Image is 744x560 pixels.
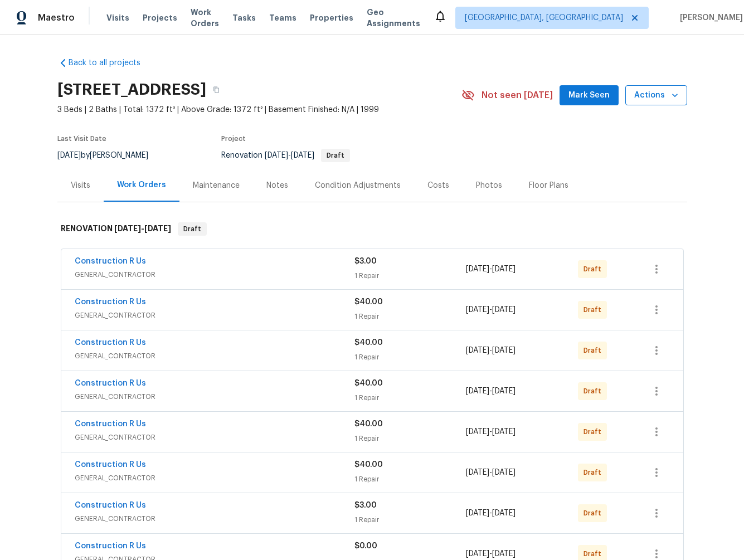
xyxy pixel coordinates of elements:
[583,508,606,519] span: Draft
[367,7,420,29] span: Geo Assignments
[266,180,288,191] div: Notes
[75,473,354,484] span: GENERAL_CONTRACTOR
[191,7,219,29] span: Work Orders
[492,428,516,436] span: [DATE]
[583,304,606,315] span: Draft
[75,257,146,265] a: Construction R Us
[269,12,296,23] span: Teams
[492,550,516,558] span: [DATE]
[625,85,687,106] button: Actions
[354,542,377,550] span: $0.00
[75,420,146,428] a: Construction R Us
[354,257,377,265] span: $3.00
[75,379,146,387] a: Construction R Us
[322,152,349,159] span: Draft
[117,179,166,191] div: Work Orders
[492,347,516,354] span: [DATE]
[354,311,466,322] div: 1 Repair
[492,509,516,517] span: [DATE]
[57,152,81,159] span: [DATE]
[466,387,489,395] span: [DATE]
[354,461,383,469] span: $40.00
[265,152,314,159] span: -
[57,135,106,142] span: Last Visit Date
[466,386,516,397] span: -
[675,12,743,23] span: [PERSON_NAME]
[57,104,461,115] span: 3 Beds | 2 Baths | Total: 1372 ft² | Above Grade: 1372 ft² | Basement Finished: N/A | 1999
[466,467,516,478] span: -
[568,89,610,103] span: Mark Seen
[57,84,206,95] h2: [STREET_ADDRESS]
[57,149,162,162] div: by [PERSON_NAME]
[466,509,489,517] span: [DATE]
[354,379,383,387] span: $40.00
[71,180,90,191] div: Visits
[232,14,256,22] span: Tasks
[106,12,129,23] span: Visits
[466,265,489,273] span: [DATE]
[583,426,606,437] span: Draft
[75,461,146,469] a: Construction R Us
[466,469,489,476] span: [DATE]
[583,548,606,559] span: Draft
[466,306,489,314] span: [DATE]
[466,426,516,437] span: -
[492,387,516,395] span: [DATE]
[466,264,516,275] span: -
[265,152,288,159] span: [DATE]
[75,269,354,280] span: GENERAL_CONTRACTOR
[57,57,164,69] a: Back to all projects
[221,152,350,159] span: Renovation
[492,265,516,273] span: [DATE]
[354,392,466,403] div: 1 Repair
[466,304,516,315] span: -
[315,180,401,191] div: Condition Adjustments
[466,428,489,436] span: [DATE]
[465,12,623,23] span: [GEOGRAPHIC_DATA], [GEOGRAPHIC_DATA]
[466,550,489,558] span: [DATE]
[466,347,489,354] span: [DATE]
[354,501,377,509] span: $3.00
[75,542,146,550] a: Construction R Us
[354,514,466,525] div: 1 Repair
[354,420,383,428] span: $40.00
[114,225,171,232] span: -
[427,180,449,191] div: Costs
[482,90,553,101] span: Not seen [DATE]
[75,350,354,362] span: GENERAL_CONTRACTOR
[476,180,502,191] div: Photos
[583,345,606,356] span: Draft
[354,474,466,485] div: 1 Repair
[75,391,354,402] span: GENERAL_CONTRACTOR
[529,180,568,191] div: Floor Plans
[354,298,383,306] span: $40.00
[75,298,146,306] a: Construction R Us
[310,12,353,23] span: Properties
[221,135,246,142] span: Project
[75,501,146,509] a: Construction R Us
[354,352,466,363] div: 1 Repair
[38,12,75,23] span: Maestro
[466,345,516,356] span: -
[57,211,687,247] div: RENOVATION [DATE]-[DATE]Draft
[583,264,606,275] span: Draft
[466,508,516,519] span: -
[179,223,206,235] span: Draft
[354,339,383,347] span: $40.00
[583,467,606,478] span: Draft
[583,386,606,397] span: Draft
[75,432,354,443] span: GENERAL_CONTRACTOR
[114,225,141,232] span: [DATE]
[354,270,466,281] div: 1 Repair
[206,80,226,100] button: Copy Address
[466,548,516,559] span: -
[75,339,146,347] a: Construction R Us
[75,310,354,321] span: GENERAL_CONTRACTOR
[143,12,177,23] span: Projects
[354,433,466,444] div: 1 Repair
[193,180,240,191] div: Maintenance
[560,85,619,106] button: Mark Seen
[492,306,516,314] span: [DATE]
[61,222,171,236] h6: RENOVATION
[634,89,678,103] span: Actions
